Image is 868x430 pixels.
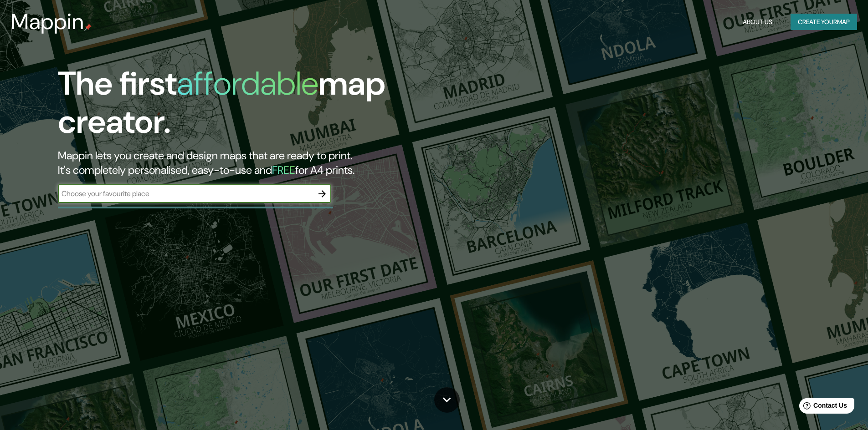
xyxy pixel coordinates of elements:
h1: affordable [177,62,318,105]
iframe: Help widget launcher [787,395,858,420]
img: mappin-pin [84,24,92,31]
button: About Us [739,14,776,30]
h3: Mappin [11,9,84,35]
h2: Mappin lets you create and design maps that are ready to print. It's completely personalised, eas... [58,148,492,177]
h1: The first map creator. [58,65,492,148]
h5: FREE [272,163,295,177]
button: Create yourmap [791,14,857,30]
input: Choose your favourite place [58,188,313,199]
